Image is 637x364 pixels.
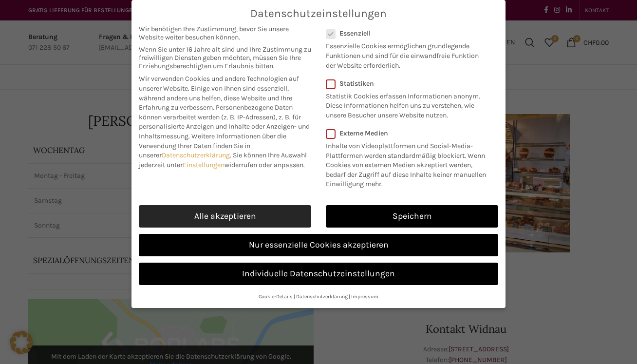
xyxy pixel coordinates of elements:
a: Einstellungen [183,161,225,169]
a: Cookie-Details [259,293,293,300]
span: Wir verwenden Cookies und andere Technologien auf unserer Website. Einige von ihnen sind essenzie... [139,75,299,112]
a: Datenschutzerklärung [162,151,230,159]
a: Nur essenzielle Cookies akzeptieren [139,234,498,256]
span: Personenbezogene Daten können verarbeitet werden (z. B. IP-Adressen), z. B. für personalisierte A... [139,103,310,140]
p: Inhalte von Videoplattformen und Social-Media-Plattformen werden standardmäßig blockiert. Wenn Co... [326,137,492,189]
span: Wenn Sie unter 16 Jahre alt sind und Ihre Zustimmung zu freiwilligen Diensten geben möchten, müss... [139,45,311,70]
label: Externe Medien [326,129,492,137]
span: Wir benötigen Ihre Zustimmung, bevor Sie unsere Website weiter besuchen können. [139,25,311,41]
a: Alle akzeptieren [139,205,311,228]
p: Essenzielle Cookies ermöglichen grundlegende Funktionen und sind für die einwandfreie Funktion de... [326,38,486,70]
label: Essenziell [326,29,486,38]
a: Datenschutzerklärung [296,293,348,300]
label: Statistiken [326,79,486,88]
a: Individuelle Datenschutzeinstellungen [139,263,498,285]
span: Datenschutzeinstellungen [250,7,387,20]
p: Statistik Cookies erfassen Informationen anonym. Diese Informationen helfen uns zu verstehen, wie... [326,88,486,120]
span: Sie können Ihre Auswahl jederzeit unter widerrufen oder anpassen. [139,151,307,169]
a: Impressum [351,293,378,300]
span: Weitere Informationen über die Verwendung Ihrer Daten finden Sie in unserer . [139,132,286,159]
a: Speichern [326,205,498,228]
